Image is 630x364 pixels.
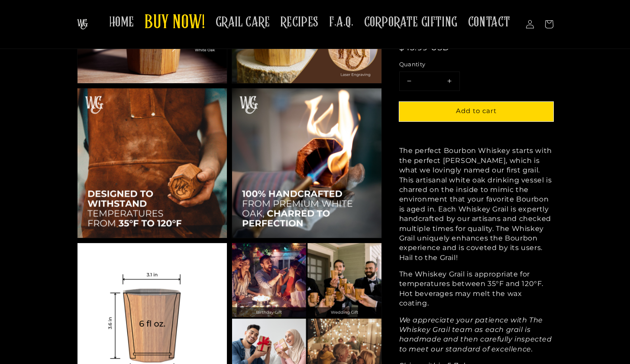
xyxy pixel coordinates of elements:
a: F.A.Q. [324,9,359,36]
span: Add to cart [456,107,497,115]
span: F.A.Q. [329,14,354,31]
a: BUY NOW! [139,6,210,40]
a: CONTACT [463,9,516,36]
span: CONTACT [468,14,510,31]
span: The Whiskey Grail is appropriate for temperatures between 35°F and 120°F. Hot beverages may melt ... [399,270,544,307]
span: BUY NOW! [145,11,205,35]
a: RECIPES [275,9,324,36]
label: Quantity [399,60,553,69]
span: RECIPES [281,14,319,31]
img: 35 to 120F [78,88,227,238]
span: HOME [109,14,134,31]
span: CORPORATE GIFTING [364,14,458,31]
img: Handcrafted [232,88,381,238]
a: GRAIL CARE [210,9,275,36]
em: We appreciate your patience with The Whiskey Grail team as each grail is handmade and then carefu... [399,315,552,353]
a: CORPORATE GIFTING [359,9,463,36]
button: Add to cart [399,102,553,121]
img: The Whiskey Grail [77,19,88,29]
a: HOME [104,9,139,36]
p: The perfect Bourbon Whiskey starts with the perfect [PERSON_NAME], which is what we lovingly name... [399,146,553,263]
span: GRAIL CARE [216,14,270,31]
